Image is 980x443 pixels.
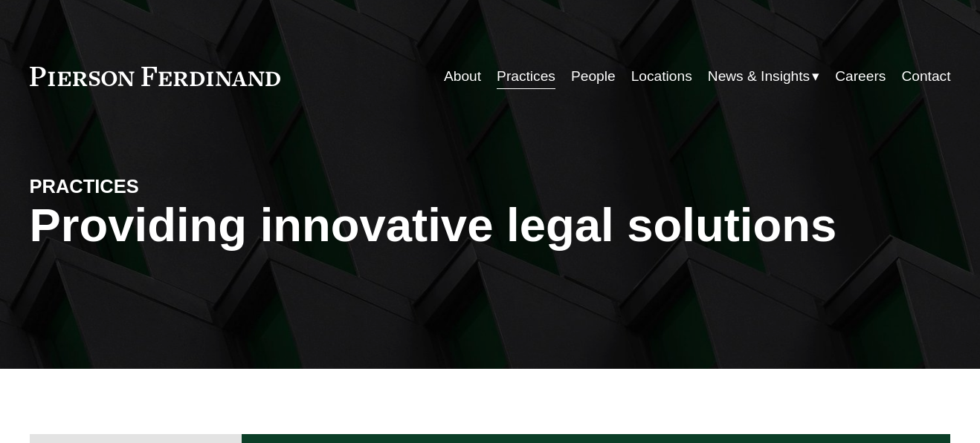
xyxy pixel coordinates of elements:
[444,62,481,91] a: About
[901,62,950,91] a: Contact
[30,174,260,198] h4: PRACTICES
[497,62,555,91] a: Practices
[571,62,616,91] a: People
[631,62,692,91] a: Locations
[708,62,819,91] a: folder dropdown
[708,64,810,90] span: News & Insights
[30,198,951,252] h1: Providing innovative legal solutions
[835,62,886,91] a: Careers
